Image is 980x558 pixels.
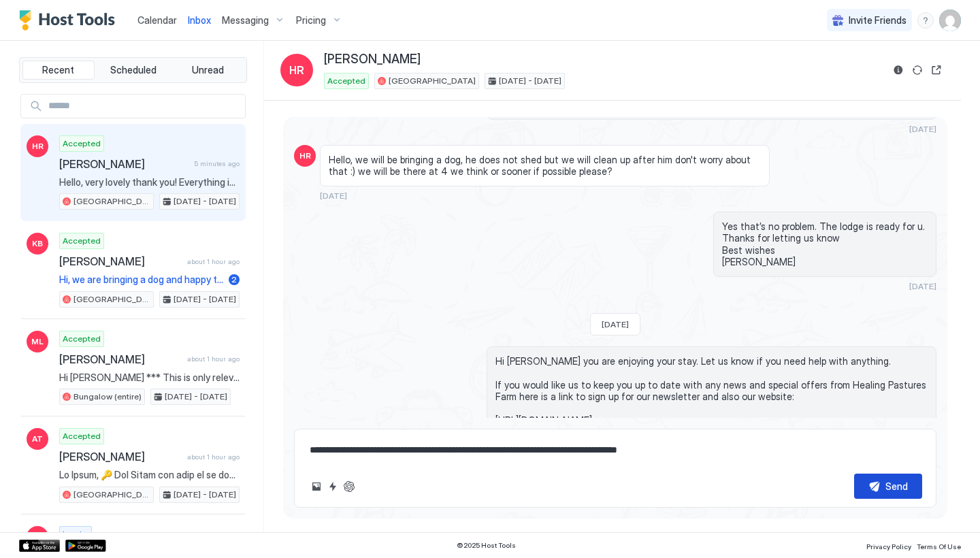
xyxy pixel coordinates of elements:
[174,293,236,306] span: [DATE] - [DATE]
[59,450,182,463] span: [PERSON_NAME]
[59,274,223,286] span: Hi, we are bringing a dog and happy to clean up ourselves, we can bring our own bed for her
[187,257,240,266] span: about 1 hour ago
[137,14,177,26] span: Calendar
[171,61,244,80] button: Unread
[325,478,341,495] button: Quick reply
[73,293,150,306] span: [GEOGRAPHIC_DATA]
[188,13,211,27] a: Inbox
[917,538,961,553] a: Terms Of Use
[35,531,40,543] span: K
[909,281,936,291] span: [DATE]
[188,14,211,26] span: Inbox
[19,57,247,83] div: tab-group
[885,479,908,493] div: Send
[849,14,906,27] span: Invite Friends
[917,542,961,551] span: Terms Of Use
[59,469,240,481] span: Lo Ipsum, 🔑 Dol Sitam con adip el se doe tempori utla et dol magn. Ali enim ad 4486 🚗 Minimve Qui...
[22,61,95,80] button: Recent
[63,528,88,540] span: Inquiry
[457,541,516,550] span: © 2025 Host Tools
[324,52,421,67] span: [PERSON_NAME]
[59,176,240,188] span: Hello, very lovely thank you! Everything is so nice and relaxing. We are wanting to use 3 bags of...
[890,62,906,78] button: Reservation information
[73,391,142,403] span: Bungalow (entire)
[928,62,945,78] button: Open reservation
[137,13,177,27] a: Calendar
[31,335,44,348] span: ML
[59,352,182,366] span: [PERSON_NAME]
[909,62,926,78] button: Sync reservation
[222,14,269,27] span: Messaging
[63,333,101,345] span: Accepted
[187,355,240,363] span: about 1 hour ago
[289,62,304,78] span: HR
[59,372,240,384] span: Hi [PERSON_NAME] *** This is only relevant if you are bringing Dogs *** If you are bringing your ...
[32,140,44,152] span: HR
[63,235,101,247] span: Accepted
[32,237,43,250] span: KB
[299,150,311,162] span: HR
[329,154,761,178] span: Hello, we will be bringing a dog, he does not shed but we will clean up after him don't worry abo...
[341,478,357,495] button: ChatGPT Auto Reply
[59,255,182,268] span: [PERSON_NAME]
[65,540,106,552] a: Google Play Store
[42,64,74,76] span: Recent
[866,542,911,551] span: Privacy Policy
[722,220,928,268] span: Yes that’s no problem. The lodge is ready for u. Thanks for letting us know Best wishes [PERSON_N...
[192,64,224,76] span: Unread
[63,430,101,442] span: Accepted
[32,433,43,445] span: AT
[174,195,236,208] span: [DATE] - [DATE]
[909,124,936,134] span: [DATE]
[43,95,245,118] input: Input Field
[296,14,326,27] span: Pricing
[866,538,911,553] a: Privacy Policy
[308,478,325,495] button: Upload image
[19,10,121,31] a: Host Tools Logo
[165,391,227,403] span: [DATE] - [DATE]
[602,319,629,329] span: [DATE]
[194,159,240,168] span: 5 minutes ago
[231,274,237,284] span: 2
[59,157,189,171] span: [PERSON_NAME]
[174,489,236,501] span: [DATE] - [DATE]
[499,75,561,87] span: [DATE] - [DATE]
[110,64,157,76] span: Scheduled
[19,540,60,552] a: App Store
[854,474,922,499] button: Send
[327,75,365,87] span: Accepted
[939,10,961,31] div: User profile
[917,12,934,29] div: menu
[63,137,101,150] span: Accepted
[389,75,476,87] span: [GEOGRAPHIC_DATA]
[73,489,150,501] span: [GEOGRAPHIC_DATA]
[320,191,347,201] span: [DATE]
[97,61,169,80] button: Scheduled
[187,453,240,461] span: about 1 hour ago
[495,355,928,427] span: Hi [PERSON_NAME] you are enjoying your stay. Let us know if you need help with anything. If you w...
[73,195,150,208] span: [GEOGRAPHIC_DATA]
